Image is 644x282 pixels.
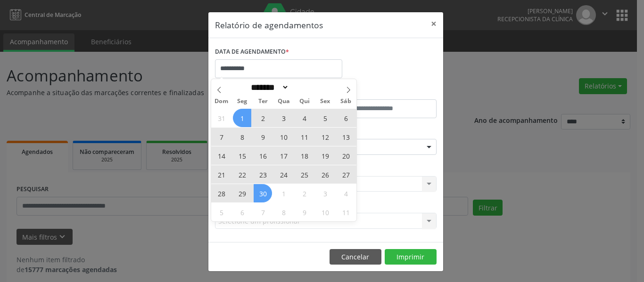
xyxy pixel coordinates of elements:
span: Setembro 29, 2025 [233,184,251,202]
label: DATA DE AGENDAMENTO [215,45,289,59]
span: Setembro 18, 2025 [295,146,314,165]
span: Setembro 14, 2025 [212,146,231,165]
button: Imprimir [385,249,437,265]
input: Year [289,82,320,92]
span: Outubro 6, 2025 [233,203,251,221]
span: Setembro 9, 2025 [254,128,272,146]
span: Setembro 8, 2025 [233,128,251,146]
span: Outubro 8, 2025 [274,203,293,221]
span: Sex [315,98,336,105]
span: Setembro 5, 2025 [316,109,334,127]
span: Outubro 4, 2025 [337,184,355,202]
span: Setembro 30, 2025 [254,184,272,202]
span: Setembro 2, 2025 [254,109,272,127]
span: Qui [294,98,315,105]
span: Setembro 19, 2025 [316,146,334,165]
span: Outubro 11, 2025 [337,203,355,221]
h5: Relatório de agendamentos [215,19,323,31]
span: Setembro 11, 2025 [295,128,314,146]
span: Outubro 5, 2025 [212,203,231,221]
span: Outubro 9, 2025 [295,203,314,221]
span: Setembro 13, 2025 [337,128,355,146]
button: Cancelar [330,249,381,265]
span: Outubro 10, 2025 [316,203,334,221]
span: Setembro 4, 2025 [295,109,314,127]
span: Setembro 20, 2025 [337,146,355,165]
span: Setembro 1, 2025 [233,109,251,127]
span: Qua [273,98,294,105]
span: Setembro 15, 2025 [233,146,251,165]
span: Setembro 25, 2025 [295,165,314,184]
span: Sáb [336,98,356,105]
span: Setembro 21, 2025 [212,165,231,184]
span: Setembro 10, 2025 [274,128,293,146]
span: Setembro 24, 2025 [274,165,293,184]
span: Setembro 6, 2025 [337,109,355,127]
span: Setembro 16, 2025 [254,146,272,165]
span: Outubro 7, 2025 [254,203,272,221]
span: Setembro 7, 2025 [212,128,231,146]
span: Outubro 1, 2025 [274,184,293,202]
span: Setembro 12, 2025 [316,128,334,146]
button: Close [424,12,443,35]
span: Setembro 26, 2025 [316,165,334,184]
select: Month [248,82,289,92]
span: Setembro 3, 2025 [274,109,293,127]
span: Outubro 2, 2025 [295,184,314,202]
span: Seg [232,98,253,105]
span: Setembro 17, 2025 [274,146,293,165]
label: ATÉ [328,85,437,99]
span: Setembro 28, 2025 [212,184,231,202]
span: Setembro 23, 2025 [254,165,272,184]
span: Setembro 27, 2025 [337,165,355,184]
span: Setembro 22, 2025 [233,165,251,184]
span: Outubro 3, 2025 [316,184,334,202]
span: Agosto 31, 2025 [212,109,231,127]
span: Ter [253,98,273,105]
span: Dom [211,98,232,105]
